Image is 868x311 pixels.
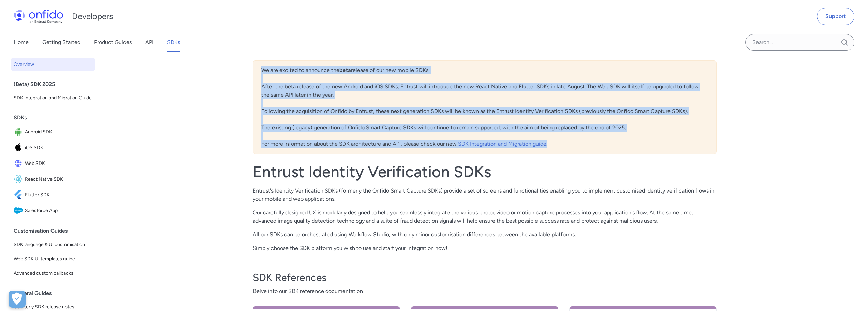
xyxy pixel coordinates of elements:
[25,206,92,215] span: Salesforce App
[11,172,95,187] a: IconReact Native SDKReact Native SDK
[14,111,98,125] div: SDKs
[339,67,351,73] b: beta
[25,127,92,137] span: Android SDK
[253,230,717,239] p: All our SDKs can be orchestrated using Workflow Studio, with only minor customisation differences...
[11,156,95,171] a: IconWeb SDKWeb SDK
[14,159,25,168] img: IconWeb SDK
[14,190,25,200] img: IconFlutter SDK
[253,187,717,203] p: Entrust's Identity Verification SDKs (formerly the Onfido Smart Capture SDKs) provide a set of sc...
[745,34,854,51] input: Onfido search input field
[145,33,153,52] a: API
[14,224,98,238] div: Customisation Guides
[14,255,92,263] span: Web SDK UI templates guide
[25,159,92,168] span: Web SDK
[14,143,25,153] img: IconiOS SDK
[458,141,546,147] a: SDK Integration and Migration guide
[14,127,25,137] img: IconAndroid SDK
[14,286,98,300] div: General Guides
[9,291,26,308] div: Cookie Preferences
[11,203,95,218] a: IconSalesforce AppSalesforce App
[11,267,95,280] a: Advanced custom callbacks
[11,125,95,140] a: IconAndroid SDKAndroid SDK
[11,252,95,266] a: Web SDK UI templates guide
[42,33,80,52] a: Getting Started
[72,11,113,22] h1: Developers
[25,190,92,200] span: Flutter SDK
[11,187,95,202] a: IconFlutter SDKFlutter SDK
[253,271,717,284] h3: SDK References
[253,60,717,154] div: We are excited to announce the release of our new mobile SDKs. After the beta release of the new ...
[11,140,95,155] a: IconiOS SDKiOS SDK
[14,174,25,184] img: IconReact Native SDK
[14,303,92,311] span: Quarterly SDK release notes
[11,238,95,252] a: SDK language & UI customisation
[253,209,717,225] p: Our carefully designed UX is modularly designed to help you seamlessly integrate the various phot...
[14,269,92,278] span: Advanced custom callbacks
[14,241,92,249] span: SDK language & UI customisation
[94,33,132,52] a: Product Guides
[253,162,717,181] h1: Entrust Identity Verification SDKs
[11,58,95,71] a: Overview
[14,10,63,23] img: Onfido Logo
[253,287,717,295] span: Delve into our SDK reference documentation
[14,60,92,69] span: Overview
[9,291,26,308] button: Open Preferences
[14,77,98,91] div: (Beta) SDK 2025
[11,91,95,105] a: SDK Integration and Migration Guide
[25,174,92,184] span: React Native SDK
[167,33,180,52] a: SDKs
[253,244,717,252] p: Simply choose the SDK platform you wish to use and start your integration now!
[14,33,29,52] a: Home
[14,206,25,215] img: IconSalesforce App
[25,143,92,153] span: iOS SDK
[817,8,854,25] a: Support
[14,94,92,102] span: SDK Integration and Migration Guide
